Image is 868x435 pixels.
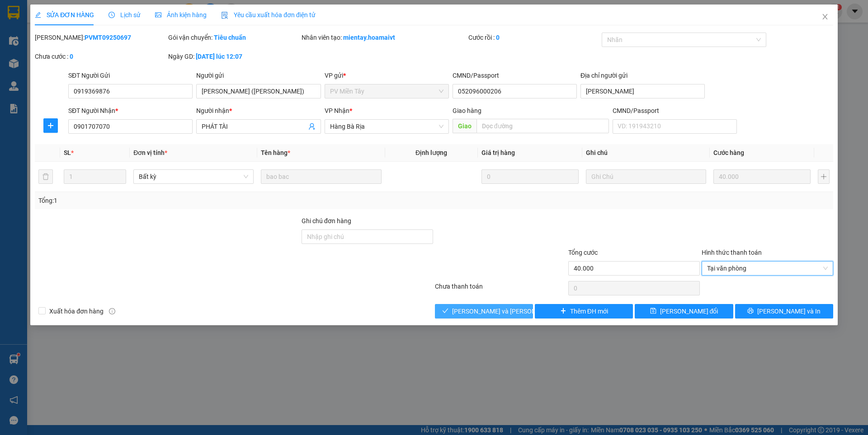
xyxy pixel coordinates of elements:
input: 0 [481,169,579,184]
div: 0902809797 [8,40,71,53]
span: plus [44,122,57,129]
span: Giao [453,119,476,133]
input: Dọc đường [476,119,609,133]
span: [PERSON_NAME] đổi [660,306,718,316]
span: PV Miền Tây [330,84,443,98]
div: Ngày GD: [168,51,300,61]
div: [PERSON_NAME]: [35,33,166,42]
span: info-circle [109,308,115,314]
button: delete [38,169,53,184]
div: TRI [8,29,71,40]
div: CMND/Passport [613,106,737,116]
div: Gói vận chuyển: [168,33,300,42]
div: Hàng Bà Rịa [8,8,71,29]
button: save[PERSON_NAME] đổi [635,304,733,318]
span: Đơn vị tính [133,149,167,156]
span: Giao hàng [453,107,481,114]
div: Người gửi [196,70,321,80]
span: Nhận: [77,9,99,18]
div: Chưa cước : [35,51,166,61]
span: VP Nhận [325,107,349,114]
button: plus [43,118,58,133]
input: Địa chỉ của người gửi [580,84,705,98]
span: [PERSON_NAME] và In [757,306,821,316]
span: printer [747,308,754,315]
span: Tên hàng [261,149,290,156]
div: SĐT Người Gửi [68,70,193,80]
div: Nhân viên tạo: [302,33,467,42]
span: [PERSON_NAME] và [PERSON_NAME] hàng [452,306,574,316]
span: close [821,13,829,20]
button: plusThêm ĐH mới [535,304,633,318]
span: plus [560,308,566,315]
b: mientay.hoamaivt [343,34,395,41]
div: VP gửi [325,70,449,80]
input: Ghi Chú [586,169,706,184]
span: Gửi: [8,9,22,18]
b: [DATE] lúc 12:07 [196,53,242,60]
span: Hàng Bà Rịa [330,120,443,133]
label: Hình thức thanh toán [702,249,762,256]
span: SỬA ĐƠN HÀNG [35,11,94,19]
span: SL [64,149,71,156]
input: 0 [713,169,811,184]
span: Yêu cầu xuất hóa đơn điện tử [221,11,316,19]
th: Ghi chú [582,144,710,162]
span: Thêm ĐH mới [570,306,608,316]
div: Cước rồi : [468,33,600,42]
div: Địa chỉ người gửi [580,70,705,80]
div: 30.000 [7,58,72,69]
div: Chưa thanh toán [434,281,567,297]
button: printer[PERSON_NAME] và In [735,304,833,318]
span: clock-circle [108,12,115,18]
span: Lịch sử [108,11,141,19]
span: edit [35,12,41,18]
span: Tại văn phòng [707,262,828,275]
button: Close [812,5,838,30]
span: R : [7,59,15,69]
input: VD: Bàn, Ghế [261,169,381,184]
button: check[PERSON_NAME] và [PERSON_NAME] hàng [435,304,533,318]
button: plus [818,169,830,184]
label: Ghi chú đơn hàng [302,217,351,225]
div: 0812110099 [77,40,141,53]
span: check [442,308,448,315]
div: Tổng: 1 [38,196,335,206]
span: Định lượng [415,149,447,156]
img: icon [221,12,228,19]
div: CMND/Passport [453,70,577,80]
input: Ghi chú đơn hàng [302,229,433,244]
div: 93 NTB Q1 [77,8,141,29]
div: SĐT Người Nhận [68,106,193,116]
b: Tiêu chuẩn [214,34,246,41]
span: save [650,308,656,315]
span: Cước hàng [713,149,744,156]
span: picture [155,12,161,18]
div: QUANG [77,29,141,40]
span: Ảnh kiện hàng [155,11,207,19]
span: user-add [308,123,316,130]
div: Người nhận [196,106,321,116]
span: Xuất hóa đơn hàng [46,306,107,316]
b: PVMT09250697 [85,34,131,41]
b: 0 [70,53,73,60]
span: Giá trị hàng [481,149,515,156]
span: Bất kỳ [139,170,248,183]
b: 0 [496,34,500,41]
span: Tổng cước [568,249,598,256]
